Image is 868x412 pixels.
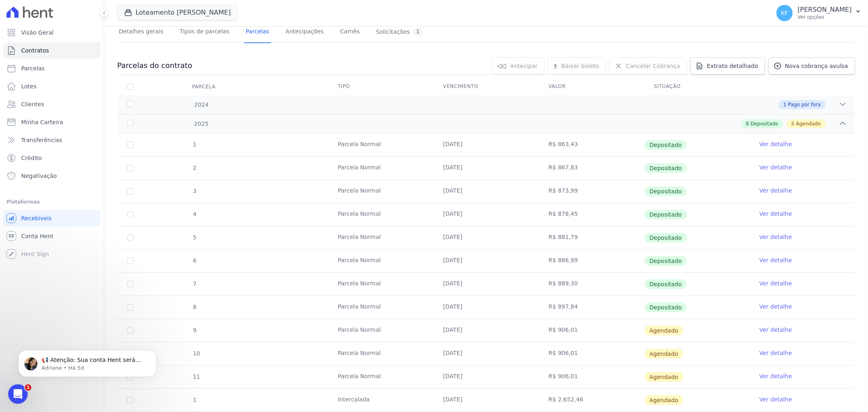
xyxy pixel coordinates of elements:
[328,134,433,156] td: Parcela Normal
[707,62,758,70] span: Extrato detalhado
[750,120,778,127] span: Depositado
[783,101,787,108] span: 1
[645,279,687,289] span: Depositado
[433,157,539,180] td: [DATE]
[244,22,271,43] a: Parcelas
[3,78,101,94] a: Lotes
[539,180,644,203] td: R$ 873,99
[759,372,792,380] a: Ver detalhe
[21,64,45,72] span: Parcelas
[785,62,848,70] span: Nova cobrança avulsa
[645,372,683,382] span: Agendado
[433,134,539,156] td: [DATE]
[21,136,62,144] span: Transferências
[644,78,750,95] th: Situação
[192,188,197,194] span: 3
[182,79,225,95] div: Parcela
[21,82,37,90] span: Lotes
[768,57,855,75] a: Nova cobrança avulsa
[178,22,231,43] a: Tipos de parcelas
[433,366,539,388] td: [DATE]
[433,296,539,319] td: [DATE]
[770,2,868,24] button: KF [PERSON_NAME] Ver opções
[6,333,169,390] iframe: Intercom notifications mensagem
[433,226,539,249] td: [DATE]
[3,42,101,59] a: Contratos
[645,302,687,312] span: Depositado
[3,60,101,77] a: Parcelas
[3,228,101,244] a: Conta Hent
[746,120,749,127] span: 8
[192,304,197,310] span: 8
[690,57,765,75] a: Extrato detalhado
[21,214,52,222] span: Recebíveis
[328,319,433,342] td: Parcela Normal
[759,395,792,403] a: Ver detalhe
[328,389,433,412] td: Intercalada
[645,256,687,266] span: Depositado
[376,28,423,36] div: Solicitações
[781,10,788,16] span: KF
[194,101,209,109] span: 2024
[328,226,433,249] td: Parcela Normal
[539,319,644,342] td: R$ 906,01
[645,163,687,173] span: Depositado
[539,342,644,365] td: R$ 906,01
[21,46,49,55] span: Contratos
[3,114,101,130] a: Minha Carteira
[3,210,101,226] a: Recebíveis
[759,279,792,287] a: Ver detalhe
[328,203,433,226] td: Parcela Normal
[539,78,644,95] th: Valor
[539,389,644,412] td: R$ 2.652,46
[539,134,644,156] td: R$ 863,43
[328,296,433,319] td: Parcela Normal
[328,180,433,203] td: Parcela Normal
[192,211,197,217] span: 4
[798,6,852,14] p: [PERSON_NAME]
[645,395,683,405] span: Agendado
[791,120,795,127] span: 5
[338,22,361,43] a: Carnês
[433,319,539,342] td: [DATE]
[192,327,197,333] span: 9
[192,350,200,357] span: 10
[8,384,28,404] iframe: Intercom live chat
[192,234,197,241] span: 5
[539,296,644,319] td: R$ 897,84
[284,22,326,43] a: Antecipações
[117,22,165,43] a: Detalhes gerais
[759,302,792,311] a: Ver detalhe
[759,163,792,171] a: Ver detalhe
[328,366,433,388] td: Parcela Normal
[127,304,133,311] input: Só é possível selecionar pagamentos em aberto
[539,273,644,296] td: R$ 889,30
[759,210,792,218] a: Ver detalhe
[127,188,133,195] input: Só é possível selecionar pagamentos em aberto
[3,150,101,166] a: Crédito
[759,349,792,357] a: Ver detalhe
[21,28,54,37] span: Visão Geral
[127,211,133,218] input: Só é possível selecionar pagamentos em aberto
[645,349,683,359] span: Agendado
[413,28,423,36] div: 1
[194,120,209,128] span: 2025
[127,142,133,148] input: Só é possível selecionar pagamentos em aberto
[127,397,133,403] input: default
[21,118,63,126] span: Minha Carteira
[759,140,792,148] a: Ver detalhe
[192,281,197,287] span: 7
[192,257,197,264] span: 6
[127,327,133,334] input: default
[433,389,539,412] td: [DATE]
[759,256,792,264] a: Ver detalhe
[759,186,792,195] a: Ver detalhe
[796,120,821,127] span: Agendado
[21,232,53,240] span: Conta Hent
[645,233,687,243] span: Depositado
[117,5,238,20] button: Loteamento [PERSON_NAME]
[645,140,687,150] span: Depositado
